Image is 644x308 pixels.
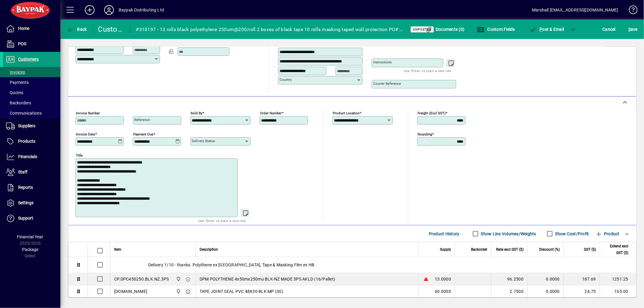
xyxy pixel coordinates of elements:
[200,276,335,282] span: DPM POLYTHENE 4x50mx250mu BLK-NZ MADE 3PS AKLD (16/Pallet)
[3,134,60,149] a: Products
[601,24,617,35] button: Cancel
[600,273,636,285] td: 1251.25
[3,165,60,180] a: Staff
[373,81,401,86] mat-label: Courier Reference
[413,27,431,31] span: Unposted
[526,24,567,35] button: Post & Email
[76,153,83,157] mat-label: Title
[563,285,600,298] td: 24.75
[600,285,636,298] td: 165.00
[191,111,202,115] mat-label: Sold by
[418,111,446,115] mat-label: Freight (excl GST)
[114,288,147,294] div: [DOMAIN_NAME]
[6,90,23,95] span: Quotes
[426,228,462,239] button: Product History
[333,111,360,115] mat-label: Product location
[3,195,60,211] a: Settings
[471,246,487,253] span: Backorder
[3,149,60,164] a: Financials
[495,288,524,294] div: 2.7500
[134,118,150,122] mat-label: Reference
[18,26,29,31] span: Home
[435,288,451,294] span: 60.0000
[418,132,432,136] mat-label: Rounding
[260,111,282,115] mat-label: Order number
[136,25,403,34] div: #310197 - 13 rolls black polyethylene 250um@200/roll 2 boxes of black tape 10 rolls masking taped...
[18,170,27,174] span: Staff
[592,228,623,239] button: Product
[3,87,60,98] a: Quotes
[435,276,451,282] span: 13.0000
[495,276,524,282] div: 96.2500
[18,123,35,128] span: Suppliers
[3,98,60,108] a: Backorders
[18,139,35,144] span: Products
[98,24,124,34] div: Customer Invoice
[540,27,543,32] span: P
[119,5,164,15] div: Baypak Distributing Ltd
[6,111,42,116] span: Communications
[404,67,451,74] mat-hint: Use 'Enter' to start a new line
[3,119,60,134] a: Suppliers
[477,27,515,32] span: Custom Fields
[595,229,620,239] span: Product
[198,217,246,224] mat-hint: Use 'Enter' to start a new line
[200,288,283,294] span: TAPE JOINT SEAL PVC 48X30 BLK MP (30)
[76,111,100,115] mat-label: Invoice number
[3,21,60,36] a: Home
[3,77,60,87] a: Payments
[65,24,88,35] button: Back
[18,216,33,221] span: Support
[627,24,639,35] button: Save
[17,234,43,239] span: Financial Year
[480,231,536,237] label: Show Line Volumes/Weights
[440,246,451,253] span: Supply
[80,5,99,15] button: Add
[529,27,564,32] span: ost & Email
[18,154,37,159] span: Financials
[628,24,638,34] span: ave
[3,108,60,118] a: Communications
[111,257,636,273] div: Delivery 1/10 - thanks. Polythene ex [GEOGRAPHIC_DATA], Tape & Masking Film ex HB.
[3,211,60,226] a: Support
[527,285,563,298] td: 0.0000
[133,132,153,136] mat-label: Payment due
[532,5,618,15] div: Marshall [EMAIL_ADDRESS][DOMAIN_NAME]
[425,27,465,32] span: Documents (0)
[192,139,215,143] mat-label: Delivery status
[60,24,94,35] app-page-header-button: Back
[175,276,181,282] span: Baypak - Onekawa
[429,229,460,239] span: Product History
[18,200,34,205] span: Settings
[175,288,181,295] span: Baypak - Onekawa
[424,24,466,35] button: Documents (0)
[373,60,392,64] mat-label: Instructions
[18,41,26,46] span: POS
[554,231,589,237] label: Show Cost/Profit
[280,78,292,82] mat-label: Country
[3,180,60,195] a: Reports
[563,273,600,285] td: 187.69
[99,5,119,15] button: Profile
[624,1,636,21] a: Knowledge Base
[3,67,60,77] a: Invoices
[6,70,25,75] span: Invoices
[604,243,628,256] span: Extend excl GST ($)
[114,276,169,282] div: CP.DPC450250.BLK.NZ.3PS
[496,246,524,253] span: Rate excl GST ($)
[628,27,631,32] span: S
[527,273,563,285] td: 0.0000
[584,246,596,253] span: GST ($)
[67,27,87,32] span: Back
[18,57,39,62] span: Customers
[6,100,31,105] span: Backorders
[76,132,95,136] mat-label: Invoice date
[6,80,29,85] span: Payments
[476,24,517,35] button: Custom Fields
[3,37,60,52] a: POS
[18,185,33,190] span: Reports
[200,246,218,253] span: Description
[22,247,38,252] span: Package
[114,246,121,253] span: Item
[539,246,560,253] span: Discount (%)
